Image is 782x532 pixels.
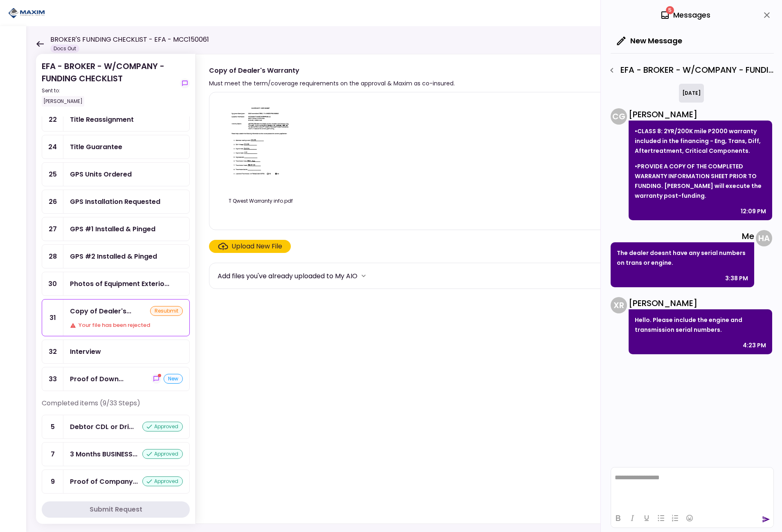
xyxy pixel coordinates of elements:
div: Title Guarantee [70,142,122,152]
a: 28GPS #2 Installed & Pinged [42,244,190,268]
button: more [357,270,370,282]
a: 25GPS Units Ordered [42,162,190,186]
span: Click here to upload the required document [209,240,291,253]
div: [PERSON_NAME] [629,297,772,309]
button: close [760,8,774,22]
div: Debtor CDL or Driver License [70,422,134,432]
div: Me [611,230,754,242]
button: send [762,515,770,523]
div: 25 [42,163,63,186]
div: GPS Installation Requested [70,197,160,207]
button: Submit Request [42,501,190,518]
div: Copy of Dealer's WarrantyMust meet the term/coverage requirements on the approval & Maxim as co-i... [195,54,766,524]
div: 9 [42,470,63,493]
div: EFA - BROKER - W/COMPANY - FUNDING CHECKLIST - Copy of Dealer's Warranty [605,63,774,77]
div: 3:38 PM [725,273,748,283]
div: Title Reassignment [70,114,134,125]
a: 31Copy of Dealer's WarrantyresubmitYour file has been rejected [42,299,190,336]
div: GPS #1 Installed & Pinged [70,224,155,234]
button: Bullet list [654,512,668,524]
a: 5Debtor CDL or Driver Licenseapproved [42,415,190,439]
div: new [164,374,183,384]
div: [PERSON_NAME] [42,96,84,107]
div: 33 [42,367,63,391]
div: GPS #2 Installed & Pinged [70,251,157,262]
button: Underline [640,512,654,524]
div: 31 [42,300,63,336]
img: Partner icon [8,7,45,19]
div: Docs Out [50,45,79,53]
div: 22 [42,108,63,131]
div: Copy of Dealer's Warranty [70,306,131,316]
div: Your file has been rejected [70,321,183,329]
div: Add files you've already uploaded to My AIO [218,271,357,281]
p: Hello. Please include the engine and transmission serial numbers. [635,315,766,335]
button: Emojis [683,512,697,524]
div: Messages [660,9,710,21]
a: 9Proof of Company Ownershipapproved [42,469,190,494]
div: resubmit [150,306,183,316]
div: C G [611,108,627,125]
div: Photos of Equipment Exterior [70,279,169,289]
button: Bold [611,512,625,524]
div: 4:23 PM [743,340,766,350]
div: Proof of Down Payment 2 [70,374,124,384]
a: 26GPS Installation Requested [42,190,190,214]
div: 24 [42,135,63,159]
div: X R [611,297,627,313]
div: Upload New File [231,241,282,251]
div: approved [142,449,183,459]
a: 32Interview [42,340,190,364]
h1: BROKER'S FUNDING CHECKLIST - EFA - MCC150061 [50,35,209,45]
div: Proof of Company Ownership [70,476,138,487]
div: 12:09 PM [741,206,766,216]
a: 22Title Reassignment [42,107,190,132]
button: Italic [625,512,639,524]
div: GPS Units Ordered [70,169,132,179]
div: approved [142,422,183,431]
button: show-messages [151,374,161,384]
button: New Message [611,30,689,51]
a: 33Proof of Down Payment 2show-messagesnew [42,367,190,391]
div: 5 [42,415,63,438]
div: Must meet the term/coverage requirements on the approval & Maxim as co-insured. [209,78,455,88]
button: show-messages [180,78,190,88]
a: 27GPS #1 Installed & Pinged [42,217,190,241]
a: 73 Months BUSINESS Bank Statementsapproved [42,442,190,466]
div: 27 [42,217,63,241]
div: approved [142,476,183,486]
div: 7 [42,443,63,466]
div: 3 Months BUSINESS Bank Statements [70,449,137,459]
a: 24Title Guarantee [42,135,190,159]
p: •PROVIDE A COPY OF THE COMPLETED WARRANTY INFORMATION SHEET PRIOR TO FUNDING. [PERSON_NAME] will ... [635,161,766,201]
a: 30Photos of Equipment Exterior [42,272,190,296]
div: Sent to: [42,87,177,94]
div: [PERSON_NAME] [629,108,772,121]
button: Numbered list [668,512,682,524]
div: T Qwest Warranty info.pdf [218,197,303,205]
div: 30 [42,272,63,295]
div: 32 [42,340,63,363]
iframe: Rich Text Area [611,467,773,508]
div: H A [756,230,772,246]
p: The dealer doesnt have any serial numbers on trans or engine. [617,248,748,268]
p: •CLASS 8: 2YR/200K mile P2000 warranty included in the financing - Eng, Trans, Diff, Aftertreatme... [635,126,766,156]
div: Completed items (9/33 Steps) [42,398,190,415]
span: 5 [666,6,674,14]
div: 26 [42,190,63,213]
div: [DATE] [679,84,704,103]
div: 28 [42,245,63,268]
div: Copy of Dealer's Warranty [209,65,455,76]
div: Interview [70,346,101,357]
div: EFA - BROKER - W/COMPANY - FUNDING CHECKLIST [42,60,177,107]
div: Submit Request [90,505,142,514]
